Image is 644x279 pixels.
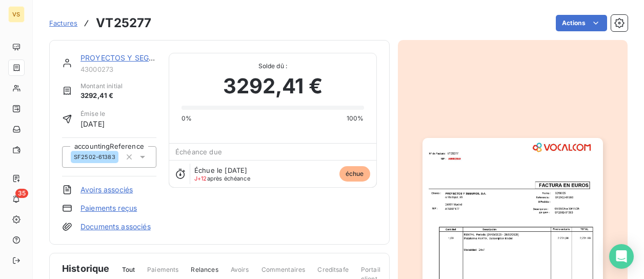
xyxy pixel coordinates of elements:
[194,175,207,182] span: J+12
[80,203,137,213] a: Paiements reçus
[15,189,28,198] span: 35
[80,118,105,129] span: [DATE]
[609,244,634,269] div: Open Intercom Messenger
[62,262,110,275] span: Historique
[96,14,151,32] h3: VT25277
[49,18,77,28] a: Factures
[74,154,115,160] span: SF2502-61383
[194,166,247,174] span: Échue le [DATE]
[80,53,188,62] a: PROYECTOS Y SEGUROS, S.A.
[80,222,151,232] a: Documents associés
[49,19,77,27] span: Factures
[223,71,323,102] span: 3292,41 €
[347,114,364,123] span: 100%
[8,6,25,23] div: VS
[175,148,222,156] span: Échéance due
[339,166,370,182] span: échue
[80,109,105,118] span: Émise le
[80,82,123,91] span: Montant initial
[80,185,133,195] a: Avoirs associés
[80,65,156,73] span: 43000273
[556,15,607,31] button: Actions
[80,91,123,101] span: 3292,41 €
[194,175,250,182] span: après échéance
[182,62,364,71] span: Solde dû :
[182,114,192,123] span: 0%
